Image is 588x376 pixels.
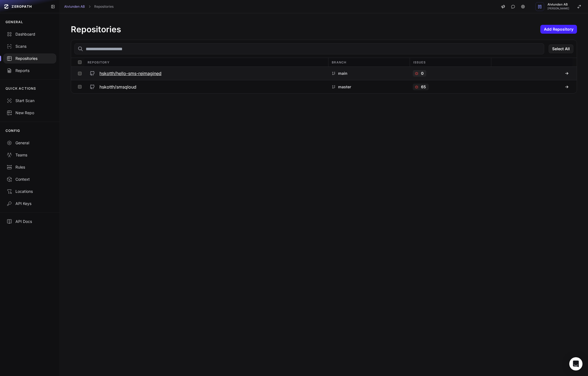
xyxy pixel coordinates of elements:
div: Rules [7,164,53,170]
a: Alvlunden AB [64,4,85,9]
div: General [7,140,53,146]
div: hskotth/smsqloud master 65 [71,80,577,93]
nav: breadcrumb [64,4,114,9]
div: Repositories [7,56,53,61]
div: Dashboard [7,31,53,37]
span: [PERSON_NAME] [547,7,569,10]
p: GENERAL [6,20,23,24]
h1: Repositories [71,24,121,34]
div: Teams [7,152,53,158]
a: Repositories [94,4,114,9]
h3: hskotth/hello-sms-reimagined [99,70,161,77]
div: Reports [7,68,53,73]
p: master [338,84,351,90]
p: 0 [421,71,424,76]
span: ZEROPATH [12,4,32,9]
p: CONFIG [6,129,20,133]
div: Open Intercom Messenger [569,357,582,370]
p: QUICK ACTIONS [6,86,36,91]
div: Scans [7,44,53,49]
button: Add Repository [540,25,577,34]
div: Repository [84,58,328,66]
a: ZEROPATH [2,2,46,11]
p: 65 [421,84,426,90]
button: Select All [549,44,573,53]
div: Branch [328,58,409,66]
div: New Repo [7,110,53,116]
p: main [338,71,347,76]
div: hskotth/hello-sms-reimagined main 0 [71,67,577,80]
div: API Keys [7,201,53,206]
div: Start Scan [7,98,53,103]
div: Context [7,177,53,182]
h3: hskotth/smsqloud [99,84,136,90]
button: hskotth/hello-sms-reimagined [84,67,328,80]
div: Locations [7,189,53,194]
button: hskotth/smsqloud [84,80,328,93]
div: Issues [410,58,491,66]
span: Alvlunden AB [547,3,569,6]
div: API Docs [7,219,53,224]
svg: chevron right, [88,5,91,9]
